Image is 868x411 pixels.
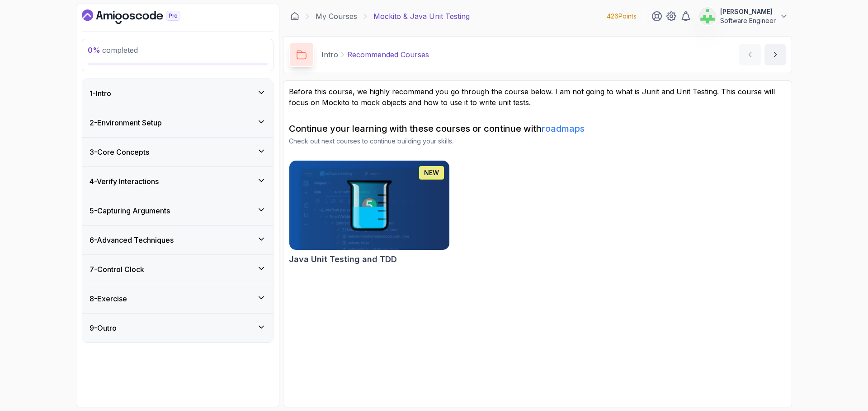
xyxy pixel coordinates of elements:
p: Recommended Courses [347,49,429,60]
a: Dashboard [290,12,299,21]
button: previous content [739,44,761,65]
button: 3-Core Concepts [82,138,273,166]
button: 5-Capturing Arguments [82,196,273,225]
button: 9-Outro [82,314,273,342]
p: Software Engineer [720,16,776,25]
p: Mockito & Java Unit Testing [373,11,470,22]
p: 426 Points [607,12,637,21]
h3: 8 - Exercise [90,293,127,304]
img: Java Unit Testing and TDD card [289,161,449,250]
h3: 9 - Outro [90,323,117,333]
h3: 2 - Environment Setup [90,117,162,128]
h2: Continue your learning with these courses or continue with [289,122,786,135]
h3: 7 - Control Clock [90,264,144,275]
button: 1-Intro [82,79,273,108]
a: My Courses [316,11,357,22]
h3: 3 - Core Concepts [90,147,149,157]
button: 6-Advanced Techniques [82,226,273,254]
button: 8-Exercise [82,284,273,313]
p: NEW [424,168,439,177]
a: Dashboard [82,9,201,24]
h3: 6 - Advanced Techniques [90,235,174,245]
span: 0 % [88,46,100,55]
h3: 5 - Capturing Arguments [90,205,170,216]
button: user profile image[PERSON_NAME]Software Engineer [698,7,788,25]
a: roadmaps [542,123,585,134]
button: 4-Verify Interactions [82,167,273,196]
h3: 1 - Intro [90,88,111,99]
h3: 4 - Verify Interactions [90,176,159,187]
p: [PERSON_NAME] [720,7,776,16]
button: 2-Environment Setup [82,108,273,137]
a: Java Unit Testing and TDD cardNEWJava Unit Testing and TDD [289,160,450,266]
p: Before this course, we highly recommend you go through the course below. I am not going to what i... [289,86,786,108]
span: completed [88,46,138,55]
h2: Java Unit Testing and TDD [289,253,397,266]
button: next content [764,44,786,65]
img: user profile image [699,8,716,25]
button: 7-Control Clock [82,255,273,284]
p: Check out next courses to continue building your skills. [289,137,786,146]
p: Intro [321,49,338,60]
